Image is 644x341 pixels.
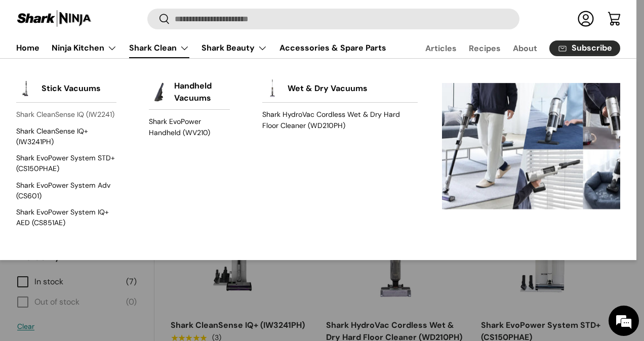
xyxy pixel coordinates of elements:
span: Subscribe [572,45,612,53]
a: Accessories & Spare Parts [279,38,386,58]
a: Articles [425,38,457,58]
summary: Ninja Kitchen [46,38,123,58]
textarea: Type your message and hit 'Enter' [5,231,193,266]
img: Shark Ninja Philippines [16,9,92,29]
a: About [513,38,537,58]
summary: Shark Clean [123,38,195,58]
a: Subscribe [549,40,620,56]
nav: Secondary [401,38,620,58]
div: Minimize live chat window [166,5,190,29]
summary: Shark Beauty [195,38,273,58]
nav: Primary [16,38,386,58]
span: We're online! [59,105,140,207]
a: Recipes [469,38,501,58]
a: Home [16,38,39,58]
div: Chat with us now [53,57,170,70]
